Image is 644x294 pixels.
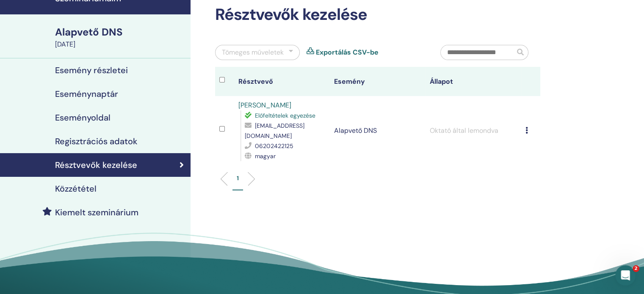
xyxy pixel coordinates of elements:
[316,47,379,58] a: Exportálás CSV-be
[55,88,118,99] font: Eseménynaptár
[215,4,367,25] font: Résztvevők kezelése
[238,77,273,86] font: Résztvevő
[255,152,276,160] font: magyar
[55,65,128,76] font: Esemény részletei
[615,265,636,286] iframe: Élő chat az intercomon
[55,136,138,147] font: Regisztrációs adatok
[50,25,191,49] a: Alapvető DNS[DATE]
[55,40,75,49] font: [DATE]
[334,77,365,86] font: Esemény
[255,112,315,119] font: Előfeltételek egyezése
[55,183,97,194] font: Közzététel
[430,77,453,86] font: Állapot
[238,101,291,110] a: [PERSON_NAME]
[316,48,379,57] font: Exportálás CSV-be
[237,174,239,182] font: 1
[55,207,138,218] font: Kiemelt szeminárium
[55,112,111,123] font: Eseményoldal
[55,159,137,170] font: Résztvevők kezelése
[634,266,638,271] font: 2
[222,48,284,57] font: Tömeges műveletek
[245,122,304,140] font: [EMAIL_ADDRESS][DOMAIN_NAME]
[255,142,293,150] font: 06202422125
[55,25,123,38] font: Alapvető DNS
[334,126,377,135] font: Alapvető DNS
